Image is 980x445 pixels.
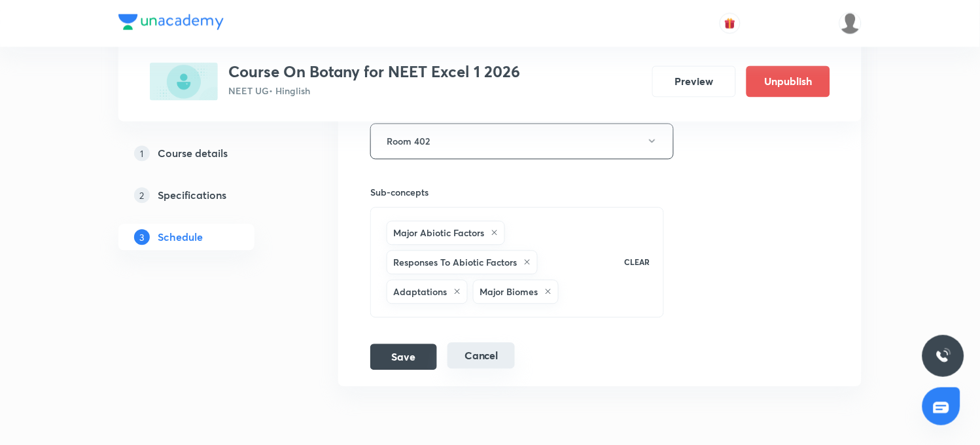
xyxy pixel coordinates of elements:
h6: Sub-concepts [370,186,664,200]
a: 1Course details [118,141,296,167]
h6: Adaptations [393,285,447,299]
img: avatar [724,18,736,29]
button: Unpublish [746,66,830,98]
img: 968A5D65-695C-4D3C-BB36-8396D7AE0467_plus.png [150,63,218,101]
a: 2Specifications [118,183,296,209]
button: Room 402 [370,124,674,160]
p: CLEAR [625,257,650,268]
h6: Major Biomes [480,285,538,299]
h3: Course On Botany for NEET Excel 1 2026 [228,63,520,82]
p: 1 [134,146,150,162]
button: Preview [652,66,736,98]
p: 3 [134,230,150,245]
p: NEET UG • Hinglish [228,84,520,98]
h5: Course details [158,146,228,162]
h5: Specifications [158,188,226,204]
img: Vinita Malik [839,12,862,35]
button: Cancel [447,343,515,369]
p: 2 [134,188,150,204]
h6: Responses To Abiotic Factors [393,256,517,270]
a: Company Logo [118,14,224,33]
button: Save [370,344,437,370]
img: Company Logo [118,14,224,30]
button: avatar [720,13,741,34]
h6: Major Abiotic Factors [393,226,484,240]
img: ttu [936,348,951,364]
h5: Schedule [158,230,203,245]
